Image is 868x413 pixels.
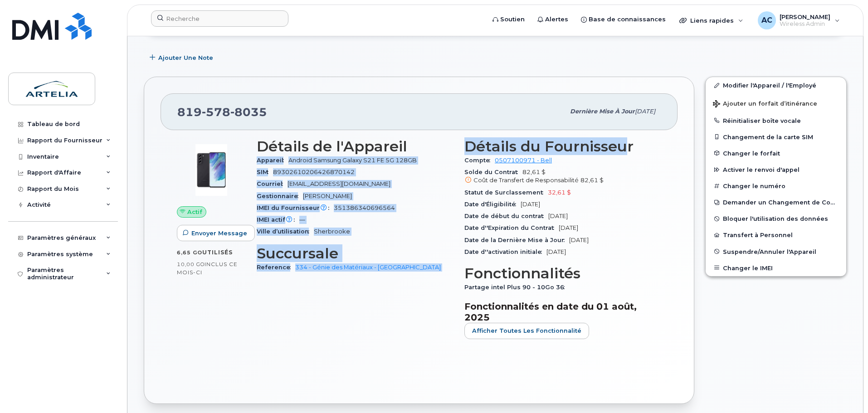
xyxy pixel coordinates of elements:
span: Solde du Contrat [464,169,522,175]
a: Soutien [486,10,531,29]
span: Afficher Toutes les Fonctionnalité [472,326,581,335]
span: Dernière mise à jour [570,108,635,115]
span: Partage intel Plus 90 - 10Go 36 [464,284,569,291]
span: Activer le renvoi d'appel [723,166,800,173]
h3: Détails du Fournisseur [464,138,661,155]
button: Changement de la carte SIM [706,129,846,145]
a: Modifier l'Appareil / l'Employé [706,77,846,93]
span: Ajouter une Note [158,53,213,62]
button: Ajouter une Note [144,49,221,66]
span: 351386340696564 [334,204,395,211]
span: 6,65 Go [177,249,202,256]
div: Alexandre Chagnon [751,11,846,29]
a: 334 - Génie des Matériaux - [GEOGRAPHIC_DATA] [295,264,441,271]
button: Réinitialiser boîte vocale [706,112,846,129]
span: Android Samsung Galaxy S21 FE 5G 128GB [288,157,417,164]
button: Changer le numéro [706,178,846,194]
div: Liens rapides [673,11,750,29]
span: Ajouter un forfait d’itinérance [713,100,817,109]
span: Date d'Éligibilité [464,201,521,208]
a: Base de connaissances [575,10,672,29]
span: Date de la Dernière Mise à Jour [464,237,569,243]
span: — [299,216,305,223]
span: [DATE] [548,213,568,219]
span: [DATE] [569,237,589,243]
span: Soutien [500,15,525,24]
button: Envoyer Message [177,225,255,241]
span: Changer le forfait [723,150,780,156]
span: Sherbrooke [314,228,350,235]
span: Ville d’utilisation [257,228,314,235]
span: Envoyer Message [191,229,247,238]
span: Liens rapides [690,17,734,24]
span: [DATE] [559,224,578,231]
button: Transfert à Personnel [706,227,846,243]
span: Date d''activation initiale [464,248,546,255]
span: IMEI du Fournisseur [257,204,334,211]
span: 32,61 $ [548,189,571,196]
span: Appareil [257,157,288,164]
span: [DATE] [546,248,566,255]
a: 0507100971 - Bell [495,157,552,164]
span: utilisés [202,249,233,256]
button: Bloquer l'utilisation des données [706,210,846,227]
img: image20231002-3703462-abbrul.jpeg [184,143,239,197]
span: 89302610206426870142 [273,169,355,175]
span: [DATE] [635,108,655,115]
span: Wireless Admin [780,20,830,28]
span: [PERSON_NAME] [303,193,352,199]
span: 10,00 Go [177,261,205,267]
span: Reference [257,264,295,271]
span: Courriel [257,180,288,187]
span: 819 [177,105,267,119]
button: Suspendre/Annuler l'Appareil [706,243,846,260]
span: inclus ce mois-ci [177,261,238,276]
span: AC [761,15,772,26]
button: Afficher Toutes les Fonctionnalité [464,323,589,339]
span: Compte [464,157,495,164]
span: Base de connaissances [589,15,666,24]
span: Statut de Surclassement [464,189,548,196]
span: Date d''Expiration du Contrat [464,224,559,231]
span: Gestionnaire [257,193,303,199]
input: Recherche [151,10,288,27]
span: Coût de Transfert de Responsabilité [473,177,579,184]
h3: Fonctionnalités en date du 01 août, 2025 [464,301,661,323]
a: Alertes [531,10,575,29]
button: Ajouter un forfait d’itinérance [706,94,846,112]
span: SIM [257,169,273,175]
h3: Succursale [257,245,454,262]
h3: Fonctionnalités [464,265,661,282]
span: 8035 [230,105,267,119]
span: [EMAIL_ADDRESS][DOMAIN_NAME] [288,180,390,187]
button: Changer le forfait [706,145,846,161]
span: Suspendre/Annuler l'Appareil [723,248,816,255]
span: 578 [202,105,230,119]
span: Actif [187,208,202,216]
button: Changer le IMEI [706,260,846,276]
h3: Détails de l'Appareil [257,138,454,155]
span: [PERSON_NAME] [780,13,830,20]
button: Demander un Changement de Compte [706,194,846,210]
span: IMEI actif [257,216,299,223]
span: Date de début du contrat [464,213,548,219]
span: [DATE] [521,201,540,208]
span: 82,61 $ [464,169,661,185]
button: Activer le renvoi d'appel [706,161,846,178]
span: 82,61 $ [580,177,604,184]
span: Alertes [545,15,568,24]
